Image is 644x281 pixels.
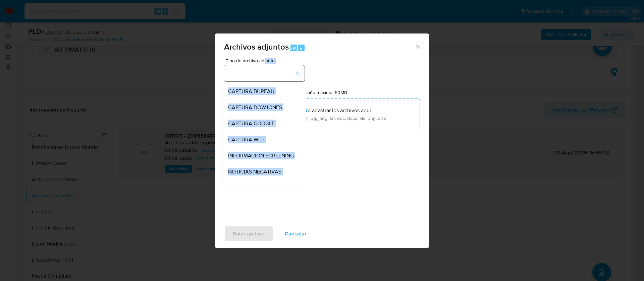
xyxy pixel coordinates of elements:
[285,226,307,241] span: Cancelar
[299,89,347,95] label: Tamaño máximo: 50MB
[226,58,306,63] span: Tipo de archivo adjunto
[224,41,289,53] span: Archivos adjuntos
[228,104,282,111] span: CAPTURA DOWJONES
[228,120,275,127] span: CAPTURA GOOGLE
[300,45,302,51] span: a
[276,226,315,242] button: Cancelar
[228,136,265,143] span: CAPTURA WEB
[414,44,420,50] button: Cerrar
[291,45,297,51] span: Alt
[228,152,294,159] span: INFORMACIÓN SCREENING
[228,88,274,95] span: CAPTURA BUREAU
[228,168,281,175] span: NOTICIAS NEGATIVAS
